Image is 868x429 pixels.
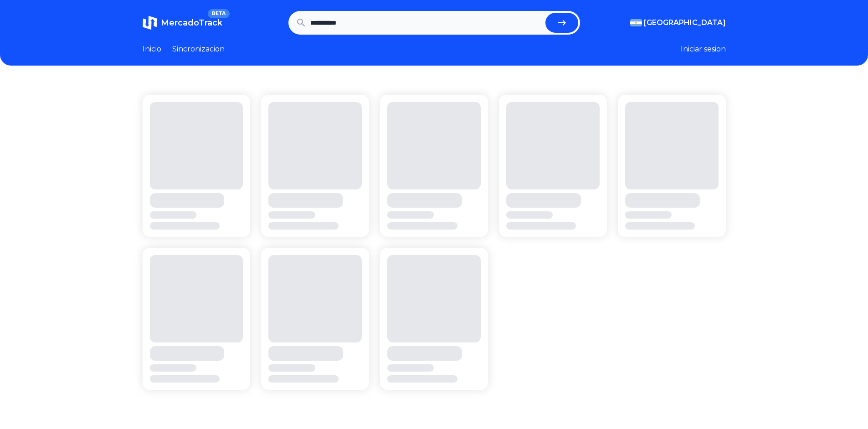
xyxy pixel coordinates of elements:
[143,44,161,55] a: Inicio
[630,19,642,26] img: Argentina
[208,9,229,18] span: BETA
[630,17,726,28] button: [GEOGRAPHIC_DATA]
[172,44,225,55] a: Sincronizacion
[644,17,726,28] span: [GEOGRAPHIC_DATA]
[161,18,222,28] span: MercadoTrack
[681,44,726,55] button: Iniciar sesion
[143,15,157,30] img: MercadoTrack
[143,15,222,30] a: MercadoTrackBETA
